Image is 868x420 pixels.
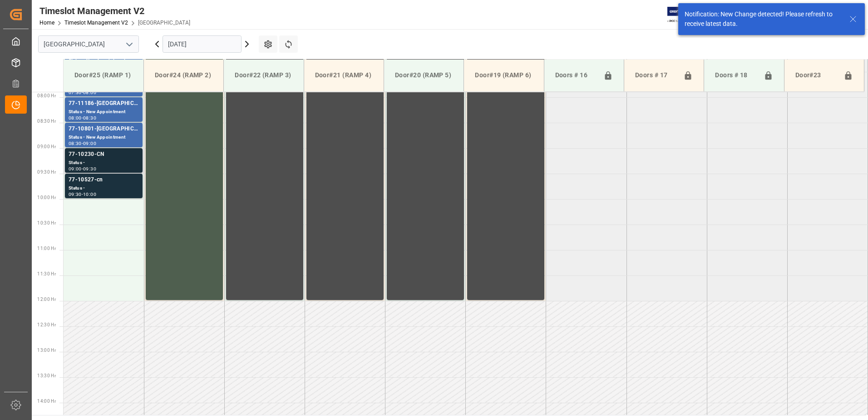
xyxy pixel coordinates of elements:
button: open menu [122,37,136,51]
input: Type to search/select [38,35,139,53]
span: 13:30 Hr [37,373,56,378]
div: 77-10801-[GEOGRAPHIC_DATA] [69,125,139,134]
div: 08:30 [69,141,82,145]
div: - [82,167,83,171]
img: Exertis%20JAM%20-%20Email%20Logo.jpg_1722504956.jpg [667,7,699,23]
div: Timeslot Management V2 [39,4,190,18]
div: Door#24 (RAMP 2) [151,67,216,84]
div: - [82,90,83,95]
span: 12:00 Hr [37,297,56,302]
span: 09:30 Hr [37,170,56,175]
span: 12:30 Hr [37,322,56,327]
span: 11:00 Hr [37,246,56,251]
span: 09:00 Hr [37,144,56,149]
span: 10:00 Hr [37,195,56,200]
div: Door#25 (RAMP 1) [71,67,136,84]
span: 10:30 Hr [37,220,56,225]
span: 14:00 Hr [37,399,56,404]
div: Door#23 [792,67,840,84]
div: 10:00 [83,192,96,196]
div: Door#22 (RAMP 3) [231,67,296,84]
div: Status - [69,185,139,192]
div: Status - New Appointment [69,108,139,116]
div: - [82,192,83,196]
div: Status - New Appointment [69,134,139,141]
div: 09:00 [83,141,96,145]
div: 77-10527-cn [69,175,139,185]
div: 09:30 [69,192,82,196]
a: Timeslot Management V2 [64,20,128,26]
div: 07:30 [69,90,82,95]
div: Door#20 (RAMP 5) [391,67,456,84]
div: 09:30 [83,167,96,171]
input: DD.MM.YYYY [163,35,242,53]
span: 08:00 Hr [37,93,56,98]
div: - [82,141,83,145]
div: 08:00 [83,90,96,95]
span: 13:00 Hr [37,348,56,353]
a: Home [39,20,54,26]
div: 77-10230-CN [69,150,139,159]
div: Door#21 (RAMP 4) [311,67,376,84]
div: 77-11186-[GEOGRAPHIC_DATA] [69,99,139,108]
div: Status - [69,159,139,167]
div: 08:00 [69,116,82,120]
div: Door#19 (RAMP 6) [471,67,536,84]
div: Notification: New Change detected! Please refresh to receive latest data. [685,10,841,29]
div: 08:30 [83,116,96,120]
span: 11:30 Hr [37,271,56,276]
div: Doors # 16 [552,67,600,84]
div: 09:00 [69,167,82,171]
div: Doors # 17 [631,67,680,84]
div: Doors # 18 [711,67,759,84]
span: 08:30 Hr [37,119,56,124]
div: - [82,116,83,120]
